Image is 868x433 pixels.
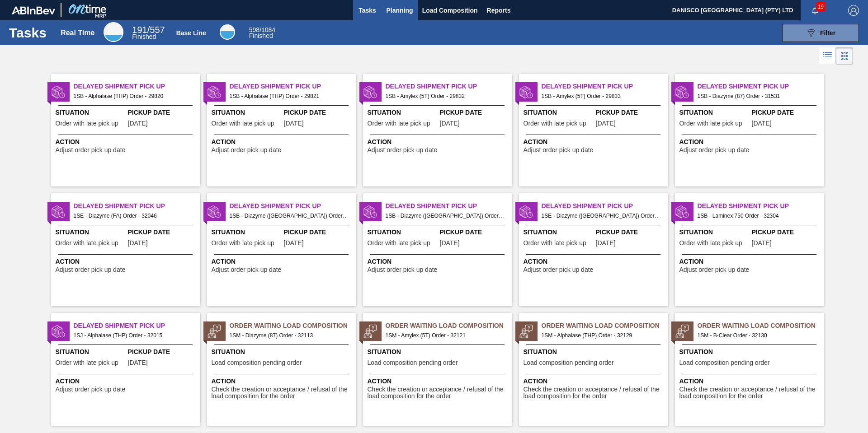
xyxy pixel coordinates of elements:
[212,359,302,366] span: Load composition pending order
[284,120,304,127] span: 07/17/2025
[752,228,822,237] span: Pickup Date
[679,386,822,400] span: Check the creation or acceptance / refusal of the load composition for the order
[284,240,304,247] span: 07/17/2025
[74,201,200,211] span: Delayed Shipment Pick Up
[74,82,200,91] span: Delayed Shipment Pick Up
[524,386,666,400] span: Check the creation or acceptance / refusal of the load composition for the order
[524,266,594,273] span: Adjust order pick up date
[368,266,438,273] span: Adjust order pick up date
[524,137,666,147] span: Action
[596,240,616,247] span: 09/30/2025
[212,137,354,147] span: Action
[52,325,65,338] img: status
[52,205,65,219] img: status
[752,120,772,127] span: 09/15/2025
[679,120,742,127] span: Order with late pick up
[440,108,510,117] span: Pickup Date
[440,240,460,247] span: 07/17/2025
[698,91,817,101] span: 1SB - Diazyme (87) Order - 31531
[56,228,126,237] span: Situation
[752,108,822,117] span: Pickup Date
[249,32,273,39] span: Finished
[132,25,165,35] span: / 557
[368,108,438,117] span: Situation
[698,201,824,211] span: Delayed Shipment Pick Up
[422,5,478,16] span: Load Composition
[368,377,510,386] span: Action
[386,201,512,211] span: Delayed Shipment Pick Up
[208,85,221,99] img: status
[212,386,354,400] span: Check the creation or acceptance / refusal of the load composition for the order
[386,82,512,91] span: Delayed Shipment Pick Up
[679,228,750,237] span: Situation
[542,211,661,221] span: 1SE - Diazyme (MA) Order - 32039
[74,91,193,101] span: 1SB - Alphalase (THP) Order - 29820
[208,205,221,219] img: status
[386,321,512,331] span: Order Waiting Load Composition
[820,29,835,37] span: Filter
[524,240,586,247] span: Order with late pick up
[284,108,354,117] span: Pickup Date
[542,201,668,211] span: Delayed Shipment Pick Up
[368,257,510,266] span: Action
[440,120,460,127] span: 07/17/2025
[524,147,594,154] span: Adjust order pick up date
[61,29,94,37] div: Real Time
[596,228,666,237] span: Pickup Date
[519,325,533,338] img: status
[440,228,510,237] span: Pickup Date
[679,257,822,266] span: Action
[363,85,377,99] img: status
[368,147,438,154] span: Adjust order pick up date
[230,201,356,211] span: Delayed Shipment Pick Up
[230,91,349,101] span: 1SB - Alphalase (THP) Order - 29821
[132,26,165,40] div: Real Time
[368,228,438,237] span: Situation
[596,120,616,127] span: 07/17/2025
[782,24,859,42] button: Filter
[524,257,666,266] span: Action
[56,257,198,266] span: Action
[212,240,274,247] span: Order with late pick up
[698,331,817,340] span: 1SM - B-Clear Order - 32130
[249,26,259,33] span: 598
[230,82,356,91] span: Delayed Shipment Pick Up
[524,359,614,366] span: Load composition pending order
[208,325,221,338] img: status
[679,347,822,357] span: Situation
[368,347,510,357] span: Situation
[212,120,274,127] span: Order with late pick up
[56,266,126,273] span: Adjust order pick up date
[56,137,198,147] span: Action
[56,147,126,154] span: Adjust order pick up date
[212,347,354,357] span: Situation
[363,325,377,338] img: status
[212,377,354,386] span: Action
[132,25,147,35] span: 191
[284,228,354,237] span: Pickup Date
[230,321,356,331] span: Order Waiting Load Composition
[542,82,668,91] span: Delayed Shipment Pick Up
[212,266,282,273] span: Adjust order pick up date
[679,137,822,147] span: Action
[542,91,661,101] span: 1SB - Amylex (5T) Order - 29833
[230,211,349,221] span: 1SB - Diazyme (MA) Order - 29824
[74,211,193,221] span: 1SE - Diazyme (FA) Order - 32046
[524,108,594,117] span: Situation
[836,47,853,65] div: Card Vision
[675,85,689,99] img: status
[212,147,282,154] span: Adjust order pick up date
[698,321,824,331] span: Order Waiting Load Composition
[128,347,198,357] span: Pickup Date
[679,147,750,154] span: Adjust order pick up date
[801,4,830,17] button: Notifications
[542,321,668,331] span: Order Waiting Load Composition
[679,377,822,386] span: Action
[368,386,510,400] span: Check the creation or acceptance / refusal of the load composition for the order
[386,331,505,340] span: 1SM - Amylex (5T) Order - 32121
[12,6,55,14] img: TNhmsLtSVTkK8tSr43FrP2fwEKptu5GPRR3wAAAABJRU5ErkJggg==
[368,120,430,127] span: Order with late pick up
[249,26,275,33] span: / 1084
[524,347,666,357] span: Situation
[679,266,750,273] span: Adjust order pick up date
